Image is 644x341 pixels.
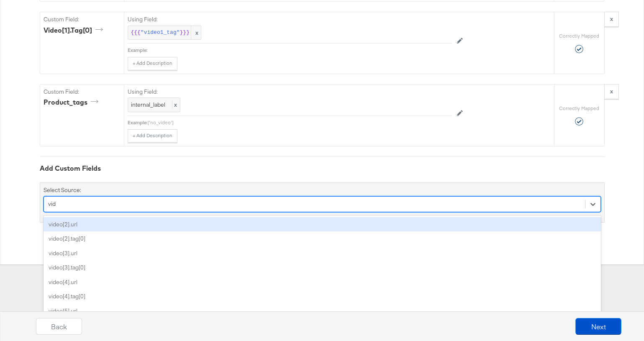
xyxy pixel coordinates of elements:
[44,97,101,107] div: product_tags
[44,217,601,232] div: video[2].url
[44,289,601,304] div: video[4].tag[0]
[44,275,601,290] div: video[4].url
[604,12,619,27] button: x
[44,15,121,23] label: Custom Field:
[191,26,201,40] span: x
[148,119,452,126] div: ['no_video']
[44,246,601,261] div: video[3].url
[44,231,601,246] div: video[2].tag[0]
[575,318,621,335] button: Next
[610,87,613,95] strong: x
[44,26,106,35] div: video[1].tag[0]
[44,88,121,96] label: Custom Field:
[128,47,148,54] div: Example:
[128,88,452,96] label: Using Field:
[141,29,180,37] span: "video1_tag"
[40,164,605,173] div: Add Custom Fields
[559,33,599,39] label: Correctly Mapped
[604,84,619,99] button: x
[172,101,177,108] span: x
[44,304,601,318] div: video[5].url
[128,15,452,23] label: Using Field:
[128,119,148,126] div: Example:
[44,260,601,275] div: video[3].tag[0]
[180,29,190,37] span: }}}
[44,186,81,194] label: Select Source:
[128,57,177,70] button: + Add Description
[610,15,613,23] strong: x
[128,129,177,143] button: + Add Description
[559,105,599,112] label: Correctly Mapped
[131,101,165,108] span: internal_label
[131,29,141,37] span: {{{
[36,318,82,335] button: Back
